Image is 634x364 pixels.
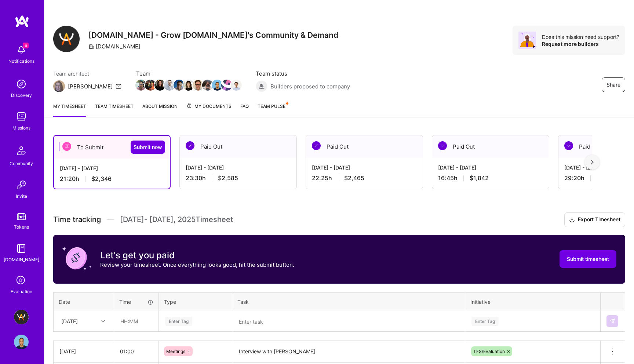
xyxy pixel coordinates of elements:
[54,136,170,159] div: To Submit
[432,135,549,158] div: Paid Out
[14,43,29,57] img: bell
[164,80,175,91] img: Team Member Avatar
[14,223,29,231] div: Tokens
[567,255,609,263] span: Submit timesheet
[212,79,222,91] a: Team Member Avatar
[184,79,193,91] a: Team Member Avatar
[53,80,65,92] img: Team Architect
[4,256,39,263] div: [DOMAIN_NAME]
[186,141,194,150] img: Paid Out
[186,102,232,110] span: My Documents
[203,79,212,91] a: Team Member Avatar
[95,102,134,117] a: Team timesheet
[222,79,232,91] a: Team Member Avatar
[159,292,232,311] th: Type
[68,83,113,90] div: [PERSON_NAME]
[62,244,91,273] img: coin
[602,77,625,92] button: Share
[88,30,338,40] h3: [DOMAIN_NAME] - Grow [DOMAIN_NAME]'s Community & Demand
[88,43,140,50] div: [DOMAIN_NAME]
[131,141,165,154] button: Submit now
[145,80,156,91] img: Team Member Avatar
[53,102,86,117] a: My timesheet
[114,312,158,331] input: HH:MM
[438,164,543,171] div: [DATE] - [DATE]
[14,335,29,349] img: User Avatar
[609,318,615,324] img: Submit
[136,79,146,91] a: Team Member Avatar
[174,80,185,91] img: Team Member Avatar
[473,349,505,354] span: TFS/Evaluation
[270,83,350,90] span: Builders proposed to company
[232,292,465,311] th: Task
[119,298,153,306] div: Time
[14,77,29,91] img: discovery
[231,80,242,91] img: Team Member Avatar
[256,70,350,77] span: Team status
[174,79,184,91] a: Team Member Avatar
[212,80,223,91] img: Team Member Avatar
[146,79,155,91] a: Team Member Avatar
[312,141,321,150] img: Paid Out
[12,310,30,324] a: A.Team - Grow A.Team's Community & Demand
[53,70,121,77] span: Team architect
[53,215,101,224] span: Time tracking
[100,250,294,261] h3: Let's get you paid
[142,102,178,117] a: About Mission
[232,79,241,91] a: Team Member Avatar
[218,174,238,182] span: $2,585
[14,274,28,288] i: icon SelectionTeam
[88,44,94,50] i: icon CompanyGray
[344,174,364,182] span: $2,465
[470,174,489,182] span: $1,842
[11,91,32,99] div: Discovery
[15,15,29,28] img: logo
[186,164,291,171] div: [DATE] - [DATE]
[134,143,162,151] span: Submit now
[12,335,30,349] a: User Avatar
[202,80,213,91] img: Team Member Avatar
[60,175,164,183] div: 21:20 h
[165,79,174,91] a: Team Member Avatar
[59,347,108,355] div: [DATE]
[193,79,203,91] a: Team Member Avatar
[564,141,573,150] img: Paid Out
[518,32,536,49] img: Avatar
[100,261,294,269] p: Review your timesheet. Once everything looks good, hit the submit button.
[14,310,29,324] img: A.Team - Grow A.Team's Community & Demand
[12,124,30,132] div: Missions
[16,192,27,200] div: Invite
[258,102,288,117] a: Team Pulse
[471,316,499,327] div: Enter Tag
[91,175,112,183] span: $2,346
[312,174,417,182] div: 22:25 h
[23,43,29,48] span: 6
[221,80,232,91] img: Team Member Avatar
[470,298,595,306] div: Initiative
[8,57,34,65] div: Notifications
[193,80,204,91] img: Team Member Avatar
[14,241,29,256] img: guide book
[101,319,105,323] i: icon Chevron
[166,349,185,354] span: Meetings
[438,174,543,182] div: 16:45 h
[542,40,619,47] div: Request more builders
[591,160,594,165] img: right
[155,79,165,91] a: Team Member Avatar
[233,342,464,362] textarea: Interview with [PERSON_NAME]
[116,83,121,89] i: icon Mail
[14,109,29,124] img: teamwork
[60,164,164,172] div: [DATE] - [DATE]
[53,26,80,52] img: Company Logo
[312,164,417,171] div: [DATE] - [DATE]
[186,102,232,117] a: My Documents
[61,317,78,325] div: [DATE]
[154,80,165,91] img: Team Member Avatar
[114,342,158,361] input: HH:MM
[180,135,296,158] div: Paid Out
[240,102,249,117] a: FAQ
[135,80,146,91] img: Team Member Avatar
[560,250,616,268] button: Submit timesheet
[62,142,71,151] img: To Submit
[10,160,33,167] div: Community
